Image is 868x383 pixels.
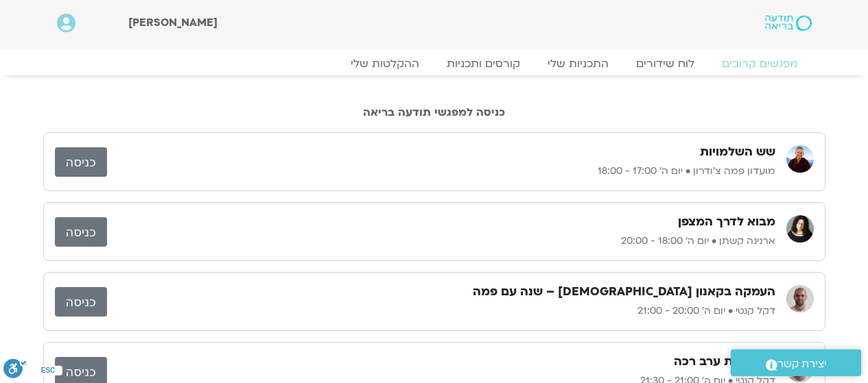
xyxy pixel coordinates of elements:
[777,355,827,373] span: יצירת קשר
[43,106,825,119] h2: כניסה למפגשי תודעה בריאה
[473,284,775,300] h3: העמקה בקאנון [DEMOGRAPHIC_DATA] – שנה עם פמה
[107,163,775,180] p: מועדון פמה צ'ודרון • יום ה׳ 17:00 - 18:00
[128,15,218,30] span: [PERSON_NAME]
[55,217,107,247] a: כניסה
[433,57,534,71] a: קורסים ותכניות
[107,303,775,319] p: דקל קנטי • יום ה׳ 20:00 - 21:00
[55,147,107,177] a: כניסה
[786,145,814,173] img: מועדון פמה צ'ודרון
[57,57,812,71] nav: Menu
[337,57,433,71] a: ההקלטות שלי
[534,57,622,71] a: התכניות שלי
[55,287,107,317] a: כניסה
[708,57,812,71] a: מפגשים קרובים
[622,57,708,71] a: לוח שידורים
[786,215,814,243] img: ארנינה קשתן
[786,285,814,312] img: דקל קנטי
[731,349,861,376] a: יצירת קשר
[678,214,775,230] h3: מבוא לדרך המצפן
[700,144,775,160] h3: שש השלמויות
[674,354,775,370] h3: מדיטציית ערב רכה
[107,233,775,249] p: ארנינה קשתן • יום ה׳ 18:00 - 20:00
